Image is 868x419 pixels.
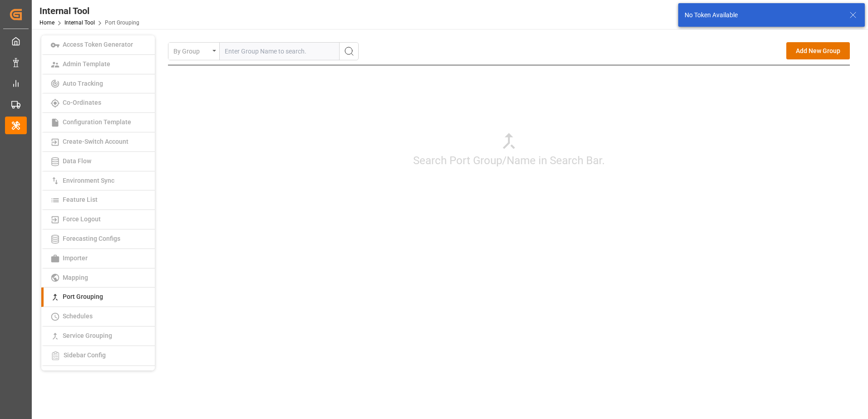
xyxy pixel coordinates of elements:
[41,132,155,152] a: Create-Switch Account
[41,171,155,191] a: Environment Sync
[168,43,219,60] button: open menu
[60,293,106,300] span: Port Grouping
[41,268,155,288] a: Mapping
[60,60,113,68] span: Admin Template
[41,210,155,229] a: Force Logout
[786,42,850,59] button: Add New Group
[60,138,131,145] span: Create-Switch Account
[60,254,90,262] span: Importer
[60,312,95,320] span: Schedules
[685,10,841,20] div: No Token Available
[41,190,155,210] a: Feature List
[41,326,155,346] a: Service Grouping
[41,366,155,386] a: Solution Management
[41,229,155,249] a: Forecasting Configs
[60,41,136,48] span: Access Token Generator
[60,196,100,203] span: Feature List
[41,152,155,171] a: Data Flow
[41,55,155,74] a: Admin Template
[41,346,155,366] a: Sidebar Config
[41,113,155,132] a: Configuration Template
[41,249,155,268] a: Importer
[60,118,134,126] span: Configuration Template
[41,74,155,94] a: Auto Tracking
[41,307,155,326] a: Schedules
[61,351,108,359] span: Sidebar Config
[41,35,155,55] a: Access Token Generator
[39,19,54,26] a: Home
[60,215,104,223] span: Force Logout
[60,157,94,165] span: Data Flow
[171,44,217,58] div: By Group
[41,93,155,113] a: Co-Ordinates
[60,332,115,339] span: Service Grouping
[339,43,358,60] button: search button
[39,4,139,18] div: Internal Tool
[60,80,106,87] span: Auto Tracking
[60,99,104,106] span: Co-Ordinates
[60,177,117,184] span: Environment Sync
[60,235,123,242] span: Forecasting Configs
[64,19,95,26] a: Internal Tool
[168,65,850,233] div: Search Port Group/Name in Search Bar.
[60,274,91,281] span: Mapping
[41,287,155,307] a: Port Grouping
[220,43,339,60] input: Enter Group Name to search.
